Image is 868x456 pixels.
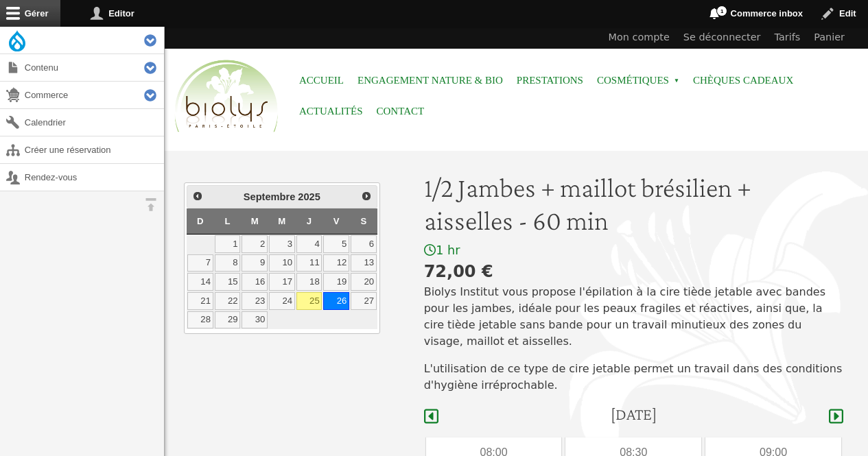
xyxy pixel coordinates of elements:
span: Septembre [244,191,296,202]
a: 17 [269,273,295,291]
a: Précédent [189,187,207,205]
a: 20 [351,273,377,291]
span: Cosmétiques [597,65,679,96]
a: 13 [351,254,377,272]
a: 3 [269,235,295,253]
a: Suivant [357,187,375,205]
a: 21 [187,292,213,310]
a: 27 [351,292,377,310]
span: Samedi [361,216,367,226]
a: 19 [323,273,349,291]
a: 22 [215,292,241,310]
span: Vendredi [333,216,340,226]
a: Se déconnecter [677,27,768,49]
a: 5 [323,235,349,253]
a: Accueil [299,65,344,96]
a: 8 [215,254,241,272]
header: Entête du site [165,27,868,144]
span: Mercredi [278,216,285,226]
a: 4 [296,235,322,253]
a: 28 [187,311,213,329]
a: 6 [351,235,377,253]
a: Tarifs [768,27,808,49]
a: Chèques cadeaux [693,65,793,96]
span: Lundi [224,216,230,226]
span: Jeudi [307,216,312,226]
img: Accueil [172,58,281,136]
a: 25 [296,292,322,310]
a: 26 [323,292,349,310]
a: 14 [187,273,213,291]
a: 9 [242,254,268,272]
h4: [DATE] [611,405,657,424]
a: 23 [242,292,268,310]
a: 7 [187,254,213,272]
a: 16 [242,273,268,291]
a: 15 [215,273,241,291]
span: 2025 [298,191,320,202]
a: Prestations [517,65,583,96]
p: L'utilisation de ce type de cire jetable permet un travail dans des conditions d'hygiène irréproc... [424,361,843,394]
a: 18 [296,273,322,291]
a: Actualités [299,96,363,127]
span: Mardi [251,216,259,226]
a: 10 [269,254,295,272]
a: 1 [215,235,241,253]
p: Biolys Institut vous propose l'épilation à la cire tiède jetable avec bandes pour les jambes, idé... [424,284,843,350]
span: Précédent [192,191,203,202]
span: Dimanche [197,216,204,226]
a: Panier [807,27,852,49]
a: 2 [242,235,268,253]
a: Engagement Nature & Bio [357,65,503,96]
div: 72,00 € [424,259,843,284]
button: Orientation horizontale [137,191,164,218]
span: » [674,78,679,84]
h1: 1/2 Jambes + maillot brésilien + aisselles - 60 min [424,171,843,237]
a: 29 [215,311,241,329]
div: 1 hr [424,243,843,259]
span: 1 [716,5,727,16]
a: Mon compte [602,27,677,49]
span: Suivant [361,191,372,202]
a: 30 [242,311,268,329]
a: 11 [296,254,322,272]
a: Contact [377,96,425,127]
a: 24 [269,292,295,310]
a: 12 [323,254,349,272]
